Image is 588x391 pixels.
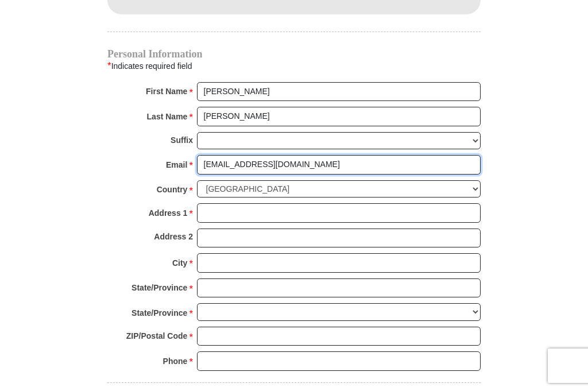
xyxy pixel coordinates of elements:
strong: Last Name [147,109,188,125]
h4: Personal Information [107,49,481,59]
strong: Email [166,157,187,173]
strong: Suffix [171,132,193,148]
strong: State/Province [131,305,187,321]
strong: First Name [146,83,187,99]
strong: Address 1 [149,205,188,221]
strong: ZIP/Postal Code [126,328,188,344]
strong: Phone [163,353,188,369]
div: Indicates required field [107,59,481,73]
strong: City [172,255,187,271]
strong: State/Province [131,280,187,296]
strong: Address 2 [154,229,193,245]
strong: Country [157,181,188,198]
